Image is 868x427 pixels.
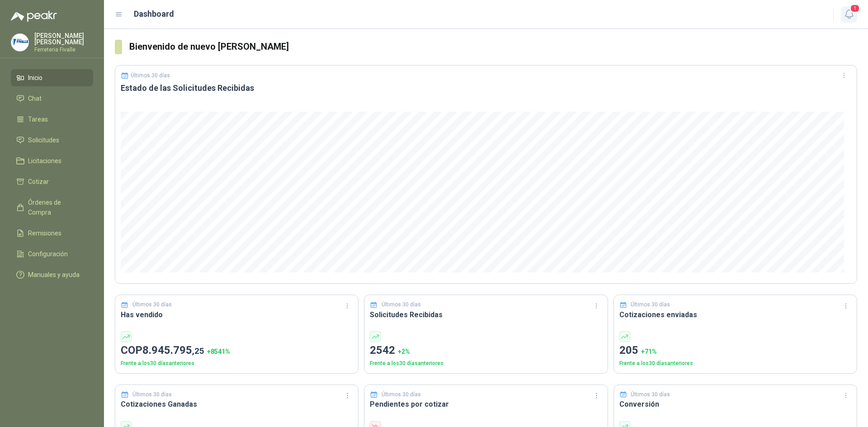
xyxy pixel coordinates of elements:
[370,359,602,368] p: Frente a los 30 días anteriores
[28,249,68,259] span: Configuración
[370,399,602,410] h3: Pendientes por cotizar
[121,399,353,410] h3: Cotizaciones Ganadas
[382,390,421,399] p: Últimos 30 días
[11,173,93,190] a: Cotizar
[641,348,657,355] span: + 71 %
[121,342,353,359] p: COP
[132,300,172,309] p: Últimos 30 días
[28,73,42,83] span: Inicio
[11,194,93,221] a: Órdenes de Compra
[28,197,85,217] span: Órdenes de Compra
[207,348,230,355] span: + 8541 %
[382,300,421,309] p: Últimos 30 días
[398,348,410,355] span: + 2 %
[28,156,61,166] span: Licitaciones
[132,390,172,399] p: Últimos 30 días
[131,72,170,79] p: Últimos 30 días
[28,228,61,238] span: Remisiones
[34,47,93,52] p: Ferreteria Fivalle
[28,270,80,280] span: Manuales y ayuda
[129,40,857,54] h3: Bienvenido de nuevo [PERSON_NAME]
[11,111,93,128] a: Tareas
[11,11,57,22] img: Logo peakr
[11,225,93,242] a: Remisiones
[34,33,93,45] p: [PERSON_NAME] [PERSON_NAME]
[841,6,857,23] button: 1
[121,83,851,94] h3: Estado de las Solicitudes Recibidas
[11,245,93,263] a: Configuración
[28,94,42,103] span: Chat
[134,8,174,20] h1: Dashboard
[370,309,602,320] h3: Solicitudes Recibidas
[192,346,204,356] span: ,25
[28,114,48,124] span: Tareas
[28,177,49,187] span: Cotizar
[121,309,353,320] h3: Has vendido
[11,152,93,169] a: Licitaciones
[11,90,93,107] a: Chat
[28,135,59,145] span: Solicitudes
[631,390,670,399] p: Últimos 30 días
[142,344,204,357] span: 8.945.795
[121,359,353,368] p: Frente a los 30 días anteriores
[619,342,851,359] p: 205
[619,309,851,320] h3: Cotizaciones enviadas
[11,266,93,283] a: Manuales y ayuda
[850,4,860,13] span: 1
[11,34,28,51] img: Company Logo
[11,131,93,149] a: Solicitudes
[631,300,670,309] p: Últimos 30 días
[11,69,93,86] a: Inicio
[619,399,851,410] h3: Conversión
[370,342,602,359] p: 2542
[619,359,851,368] p: Frente a los 30 días anteriores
